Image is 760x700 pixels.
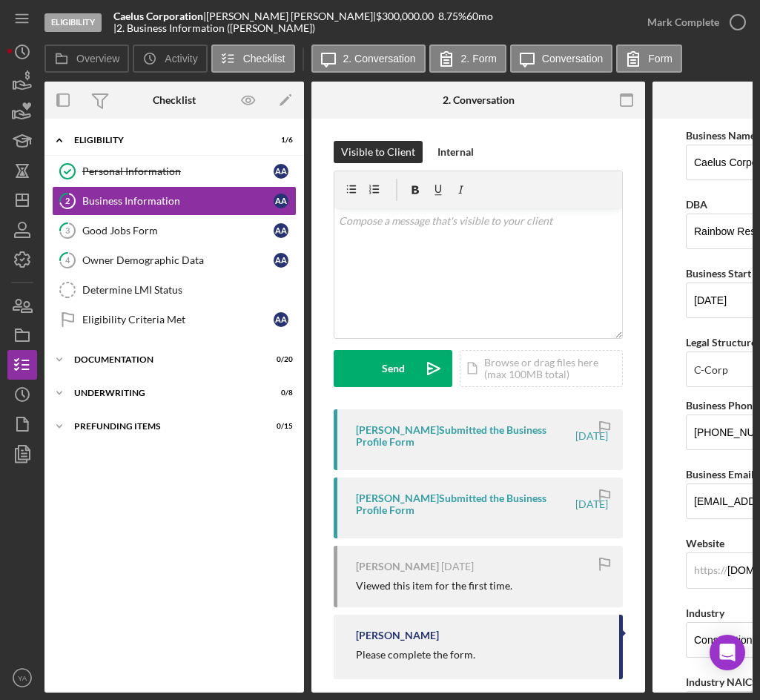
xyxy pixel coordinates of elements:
[647,7,719,37] div: Mark Complete
[82,195,274,207] div: Business Information
[461,53,497,65] label: 2. Form
[65,225,70,235] tspan: 3
[632,7,753,37] button: Mark Complete
[356,649,475,661] div: Please complete the form.
[266,136,293,145] div: 1 / 6
[74,422,256,431] div: Prefunding Items
[211,44,295,73] button: Checklist
[65,196,70,205] tspan: 2
[694,364,728,376] div: C-Corp
[44,13,102,32] div: Eligibility
[686,607,724,619] label: Industry
[243,53,285,65] label: Checklist
[274,164,288,179] div: A A
[65,255,70,265] tspan: 4
[52,245,297,275] a: 4Owner Demographic DataAA
[437,141,474,163] div: Internal
[133,44,207,73] button: Activity
[74,355,256,364] div: Documentation
[153,94,196,106] div: Checklist
[710,635,745,670] div: Open Intercom Messenger
[266,355,293,364] div: 0 / 20
[274,253,288,268] div: A A
[266,389,293,397] div: 0 / 8
[74,136,256,145] div: Eligibility
[466,10,493,22] div: 60 mo
[438,10,466,22] div: 8.75 %
[686,537,724,549] label: Website
[356,580,512,592] div: Viewed this item for the first time.
[7,663,37,693] button: YA
[341,141,415,163] div: Visible to Client
[441,561,474,572] time: 2025-08-11 05:25
[52,275,297,305] a: Determine LMI Status
[82,284,296,296] div: Determine LMI Status
[82,314,274,326] div: Eligibility Criteria Met
[165,53,197,65] label: Activity
[76,53,119,65] label: Overview
[356,492,573,516] div: [PERSON_NAME] Submitted the Business Profile Form
[429,44,506,73] button: 2. Form
[356,424,573,448] div: [PERSON_NAME] Submitted the Business Profile Form
[356,630,439,641] div: [PERSON_NAME]
[510,44,613,73] button: Conversation
[113,22,315,34] div: | 2. Business Information ([PERSON_NAME])
[206,10,376,22] div: [PERSON_NAME] [PERSON_NAME] |
[382,350,405,387] div: Send
[575,430,608,442] time: 2025-08-11 05:30
[575,498,608,510] time: 2025-08-11 05:28
[274,312,288,327] div: A A
[686,198,707,211] label: DBA
[44,44,129,73] button: Overview
[443,94,515,106] div: 2. Conversation
[376,10,438,22] div: $300,000.00
[113,10,203,22] b: Caelus Corporation
[648,53,673,65] label: Form
[82,165,274,177] div: Personal Information
[52,156,297,186] a: Personal InformationAA
[686,399,758,412] label: Business Phone
[430,141,481,163] button: Internal
[334,350,452,387] button: Send
[542,53,604,65] label: Conversation
[311,44,426,73] button: 2. Conversation
[694,564,727,576] div: https://
[52,186,297,216] a: 2Business InformationAA
[356,561,439,572] div: [PERSON_NAME]
[52,216,297,245] a: 3Good Jobs FormAA
[274,194,288,208] div: A A
[274,223,288,238] div: A A
[616,44,682,73] button: Form
[74,389,256,397] div: Underwriting
[266,422,293,431] div: 0 / 15
[686,129,756,142] label: Business Name
[52,305,297,334] a: Eligibility Criteria MetAA
[343,53,416,65] label: 2. Conversation
[82,254,274,266] div: Owner Demographic Data
[334,141,423,163] button: Visible to Client
[113,10,206,22] div: |
[18,674,27,682] text: YA
[82,225,274,237] div: Good Jobs Form
[686,468,754,481] label: Business Email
